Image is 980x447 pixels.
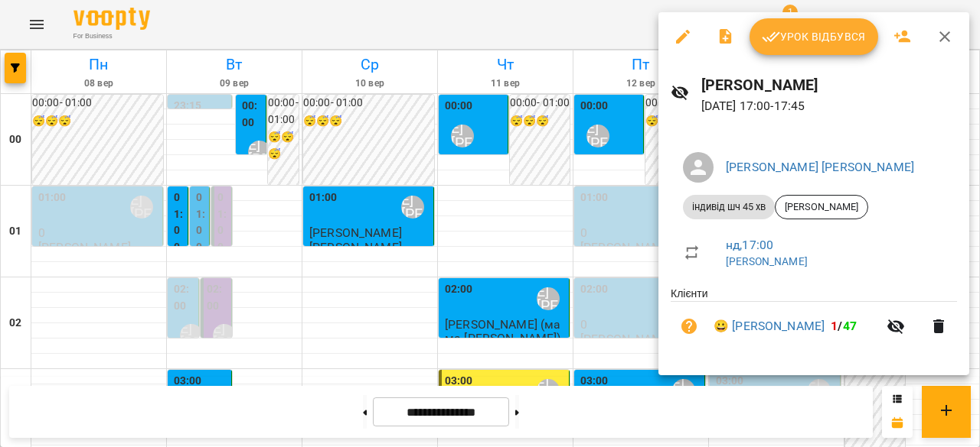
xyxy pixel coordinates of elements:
[701,97,957,115] p: [DATE] 17:00 - 17:45
[843,319,857,333] span: 47
[831,319,857,333] b: /
[762,28,866,46] span: Урок відбувся
[726,160,914,174] a: [PERSON_NAME] [PERSON_NAME]
[671,286,957,357] ul: Клієнти
[775,195,868,219] div: [PERSON_NAME]
[701,73,957,97] h6: [PERSON_NAME]
[831,319,838,333] span: 1
[683,200,775,214] span: індивід шч 45 хв
[726,238,773,252] a: нд , 17:00
[750,18,878,55] button: Урок відбувся
[726,255,808,267] a: [PERSON_NAME]
[714,317,825,335] a: 😀 [PERSON_NAME]
[671,308,707,345] button: Візит ще не сплачено. Додати оплату?
[776,200,867,214] span: [PERSON_NAME]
